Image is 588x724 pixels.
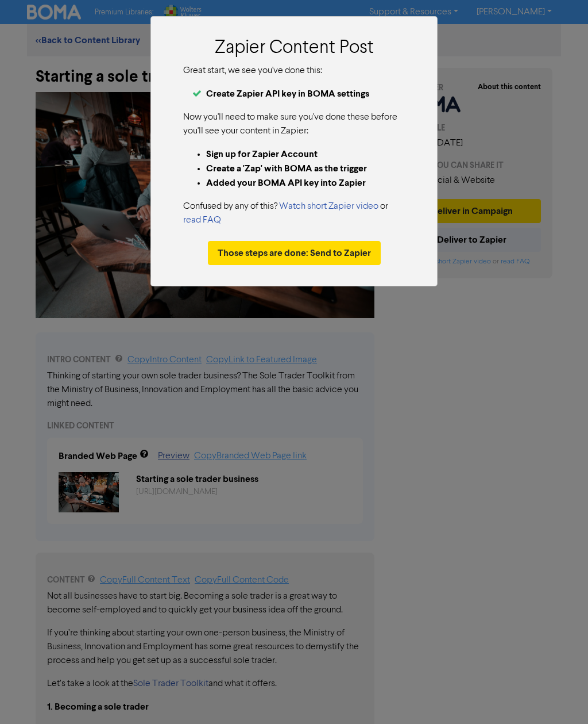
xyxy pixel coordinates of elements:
p: Confused by any of this? or [183,200,405,227]
h2: Zapier Content Post [183,37,405,59]
iframe: Chat Widget [531,669,588,724]
p: Now you'll need to make sure you've done these before you'll see your content in Zapier: [183,110,405,138]
a: Watch short Zapier video [279,202,378,211]
a: read FAQ [183,216,221,225]
b: Create Zapier API key in BOMA settings [206,88,369,99]
p: Great start, we see you've done this: [183,64,405,78]
b: Create a 'Zap' with BOMA as the trigger [206,163,367,174]
button: Those steps are done: Send to Zapier [208,241,381,265]
b: Sign up for Zapier Account [206,148,318,160]
b: Added your BOMA API key into Zapier [206,177,366,189]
